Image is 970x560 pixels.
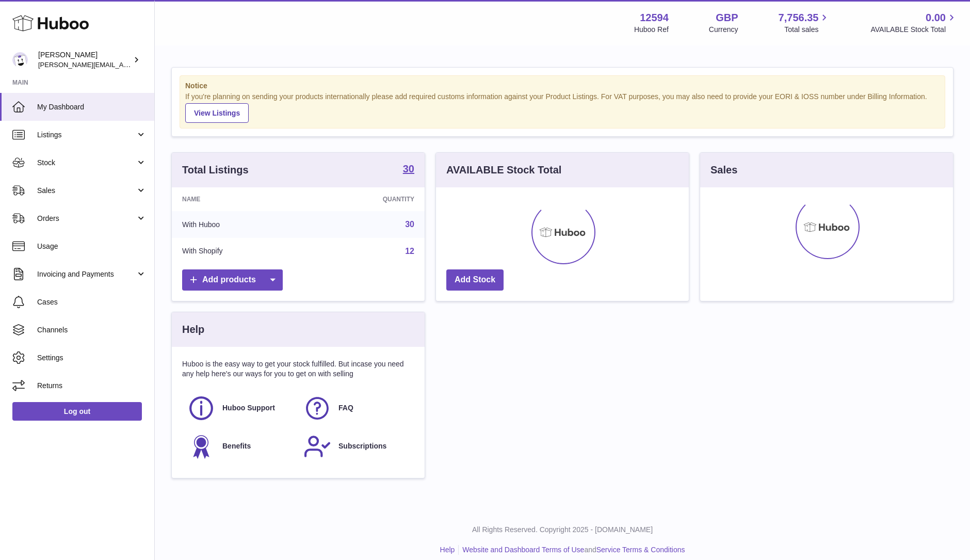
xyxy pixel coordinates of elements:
[182,323,204,337] h3: Help
[38,60,207,69] span: [PERSON_NAME][EMAIL_ADDRESS][DOMAIN_NAME]
[182,163,249,177] h3: Total Listings
[303,394,409,422] a: FAQ
[338,441,386,451] span: Subscriptions
[187,433,293,460] a: Benefits
[634,25,669,35] div: Huboo Ref
[303,433,409,460] a: Subscriptions
[308,187,425,211] th: Quantity
[710,163,737,177] h3: Sales
[870,11,958,35] a: 0.00 AVAILABLE Stock Total
[37,269,136,279] span: Invoicing and Payments
[716,11,738,25] strong: GBP
[187,394,293,422] a: Huboo Support
[172,187,308,211] th: Name
[709,25,738,35] div: Currency
[182,359,414,379] p: Huboo is the easy way to get your stock fulfilled. But incase you need any help here's our ways f...
[405,220,414,229] a: 30
[182,269,283,291] a: Add products
[222,441,251,451] span: Benefits
[870,25,958,35] span: AVAILABLE Stock Total
[163,525,962,535] p: All Rights Reserved. Copyright 2025 - [DOMAIN_NAME]
[172,238,308,265] td: With Shopify
[172,211,308,238] td: With Huboo
[403,164,414,174] strong: 30
[37,102,147,112] span: My Dashboard
[37,130,136,140] span: Listings
[185,81,940,91] strong: Notice
[37,325,147,335] span: Channels
[12,402,142,421] a: Log out
[446,163,561,177] h3: AVAILABLE Stock Total
[784,25,830,35] span: Total sales
[596,546,685,554] a: Service Terms & Conditions
[38,50,131,70] div: [PERSON_NAME]
[405,247,414,255] a: 12
[37,158,136,168] span: Stock
[185,103,249,123] a: View Listings
[779,11,819,25] span: 7,756.35
[459,545,685,555] li: and
[462,546,584,554] a: Website and Dashboard Terms of Use
[338,403,353,413] span: FAQ
[12,52,28,68] img: owen@wearemakewaves.com
[403,164,414,176] a: 30
[37,186,136,196] span: Sales
[640,11,669,25] strong: 12594
[37,353,147,363] span: Settings
[37,242,147,251] span: Usage
[440,546,455,554] a: Help
[779,11,831,35] a: 7,756.35 Total sales
[37,381,147,391] span: Returns
[446,269,504,291] a: Add Stock
[37,297,147,307] span: Cases
[37,214,136,223] span: Orders
[222,403,275,413] span: Huboo Support
[926,11,946,25] span: 0.00
[185,92,940,123] div: If you're planning on sending your products internationally please add required customs informati...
